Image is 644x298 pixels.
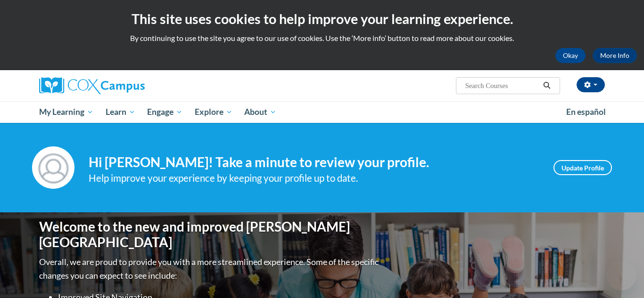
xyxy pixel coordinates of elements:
a: My Learning [33,101,99,123]
a: Learn [99,101,141,123]
div: Help improve your experience by keeping your profile up to date. [89,170,539,186]
span: Engage [147,106,182,118]
h2: This site uses cookies to help improve your learning experience. [7,9,637,28]
a: En español [560,102,612,122]
button: Account Settings [577,77,605,92]
a: About [239,101,283,123]
h4: Hi [PERSON_NAME]! Take a minute to review your profile. [89,154,539,170]
a: Cox Campus [39,77,218,94]
a: Update Profile [553,160,612,175]
img: Profile Image [32,146,74,189]
p: By continuing to use the site you agree to our use of cookies. Use the ‘More info’ button to read... [7,33,637,43]
iframe: Button to launch messaging window [606,260,636,290]
p: Overall, we are proud to provide you with a more streamlined experience. Some of the specific cha... [39,255,381,282]
input: Search Courses [464,80,540,91]
button: Search [540,80,554,91]
a: More Info [593,48,637,63]
h1: Welcome to the new and improved [PERSON_NAME][GEOGRAPHIC_DATA] [39,219,381,250]
span: En español [566,107,606,117]
span: Explore [195,106,232,118]
div: Main menu [25,101,619,123]
button: Okay [555,48,586,63]
span: About [244,106,276,118]
img: Cox Campus [39,77,145,94]
a: Engage [141,101,189,123]
a: Explore [189,101,239,123]
span: Learn [106,106,135,118]
span: My Learning [39,106,93,118]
